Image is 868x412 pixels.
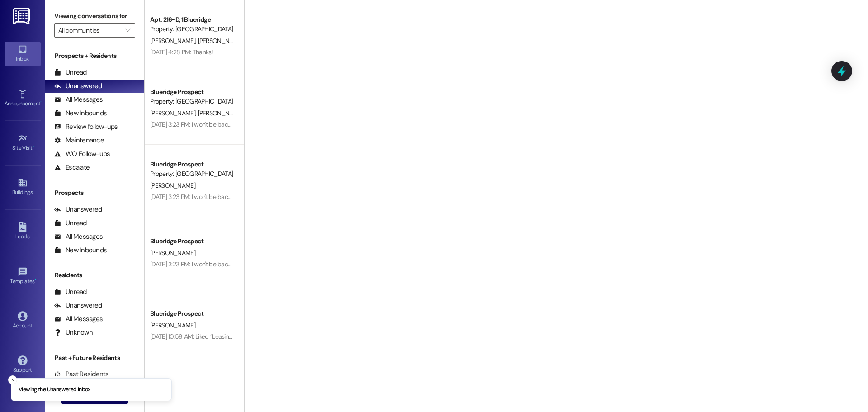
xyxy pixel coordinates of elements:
[19,386,90,394] p: Viewing the Unanswered inbox
[54,149,110,159] div: WO Follow-ups
[45,188,144,198] div: Prospects
[54,246,107,255] div: New Inbounds
[150,15,234,24] div: Apt. 216~D, 1 Blueridge
[5,42,41,66] a: Inbox
[13,8,32,24] img: ResiDesk Logo
[150,249,195,257] span: [PERSON_NAME]
[150,181,195,189] span: [PERSON_NAME]
[5,131,41,155] a: Site Visit •
[54,136,104,145] div: Maintenance
[54,163,90,172] div: Escalate
[150,321,195,329] span: [PERSON_NAME]
[150,120,274,128] div: [DATE] 3:23 PM: I won't be back until September
[45,353,144,363] div: Past + Future Residents
[54,122,118,132] div: Review follow-ups
[54,205,102,214] div: Unanswered
[150,87,234,97] div: Blueridge Prospect
[54,68,87,77] div: Unread
[54,232,103,242] div: All Messages
[35,277,36,283] span: •
[125,27,130,34] i: 
[45,270,144,280] div: Residents
[40,99,42,105] span: •
[198,109,245,117] span: [PERSON_NAME]
[150,260,274,268] div: [DATE] 3:23 PM: I won't be back until September
[5,353,41,377] a: Support
[54,301,102,310] div: Unanswered
[54,328,93,337] div: Unknown
[150,24,234,34] div: Property: [GEOGRAPHIC_DATA]
[150,160,234,169] div: Blueridge Prospect
[150,37,198,45] span: [PERSON_NAME]
[150,48,213,56] div: [DATE] 4:28 PM: Thanks!
[150,309,234,318] div: Blueridge Prospect
[150,193,274,201] div: [DATE] 3:23 PM: I won't be back until September
[54,314,103,324] div: All Messages
[33,143,34,150] span: •
[45,51,144,61] div: Prospects + Residents
[54,9,135,23] label: Viewing conversations for
[5,308,41,333] a: Account
[8,375,17,384] button: Close toast
[5,219,41,244] a: Leads
[5,264,41,289] a: Templates •
[150,169,234,179] div: Property: [GEOGRAPHIC_DATA]
[5,175,41,199] a: Buildings
[150,237,234,246] div: Blueridge Prospect
[54,81,102,91] div: Unanswered
[150,332,340,341] div: [DATE] 10:58 AM: Liked “Leasing Blueridge (Blueridge): I'll double check t…”
[54,109,107,118] div: New Inbounds
[54,95,103,104] div: All Messages
[150,109,198,117] span: [PERSON_NAME]
[54,287,87,297] div: Unread
[58,23,121,38] input: All communities
[150,97,234,106] div: Property: [GEOGRAPHIC_DATA]
[54,218,87,228] div: Unread
[198,37,245,45] span: [PERSON_NAME]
